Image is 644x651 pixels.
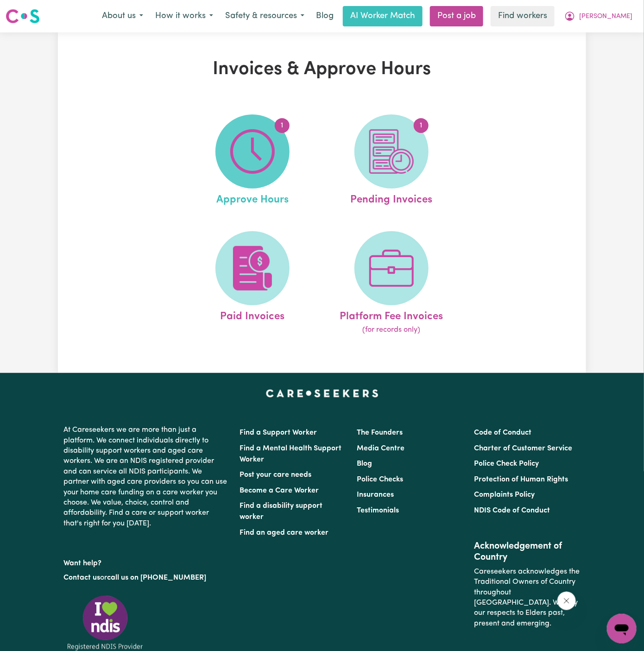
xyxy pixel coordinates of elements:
[220,305,284,325] span: Paid Invoices
[240,529,328,537] a: Find an aged care worker
[362,324,420,335] span: (for records only)
[6,6,56,14] span: Need any help?
[240,487,319,494] a: Become a Care Worker
[474,563,581,632] p: Careseekers acknowledges the Traditional Owners of Country throughout [GEOGRAPHIC_DATA]. We pay o...
[63,555,228,569] p: Want help?
[240,502,322,521] a: Find a disability support worker
[266,390,379,397] a: Careseekers home page
[6,6,40,27] a: Careseekers logo
[474,445,573,452] a: Charter of Customer Service
[357,491,394,499] a: Insurances
[414,118,429,133] span: 1
[474,507,550,514] a: NDIS Code of Conduct
[325,114,458,208] a: Pending Invoices
[474,460,539,468] a: Police Check Policy
[63,421,228,532] p: At Careseekers we are more than just a platform. We connect individuals directly to disability su...
[357,476,403,483] a: Police Checks
[240,471,311,479] a: Post your care needs
[343,6,423,26] a: AI Worker Match
[357,429,403,436] a: The Founders
[240,445,341,463] a: Find a Mental Health Support Worker
[340,305,443,325] span: Platform Fee Invoices
[558,6,638,26] button: My Account
[96,6,149,26] button: About us
[240,429,317,436] a: Find a Support Worker
[357,507,399,514] a: Testimonials
[430,6,483,26] a: Post a job
[216,189,289,208] span: Approve Hours
[579,12,632,22] span: [PERSON_NAME]
[357,460,372,468] a: Blog
[474,429,532,436] a: Code of Conduct
[6,8,40,25] img: Careseekers logo
[107,574,206,581] a: call us on [PHONE_NUMBER]
[325,231,458,336] a: Platform Fee Invoices(for records only)
[557,592,576,610] iframe: Close message
[474,541,581,563] h2: Acknowledgement of Country
[186,231,319,336] a: Paid Invoices
[310,6,339,26] a: Blog
[607,614,637,644] iframe: Button to launch messaging window
[63,574,100,581] a: Contact us
[275,118,290,133] span: 1
[350,189,432,208] span: Pending Invoices
[357,445,404,452] a: Media Centre
[491,6,555,26] a: Find workers
[149,6,219,26] button: How it works
[219,6,310,26] button: Safety & resources
[186,114,319,208] a: Approve Hours
[474,491,535,499] a: Complaints Policy
[474,476,568,483] a: Protection of Human Rights
[152,58,492,81] h1: Invoices & Approve Hours
[63,569,228,587] p: or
